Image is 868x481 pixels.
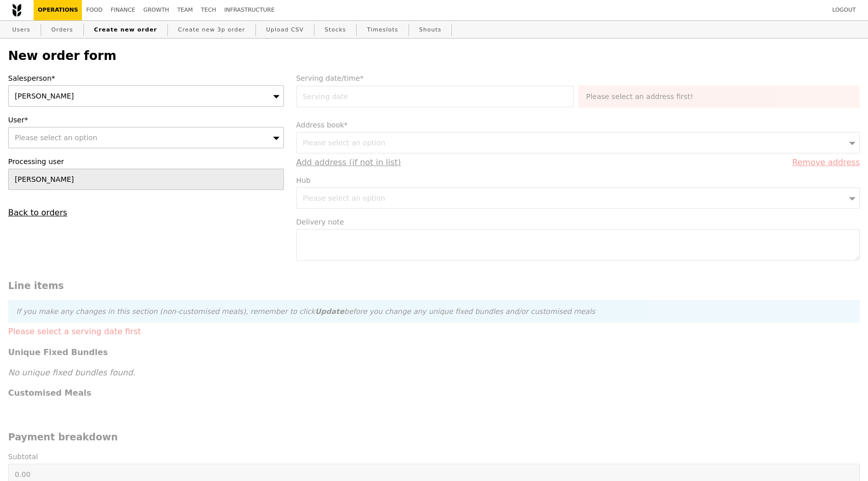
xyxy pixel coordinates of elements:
a: Create new 3p order [174,21,249,39]
a: Shouts [415,21,446,39]
a: Back to orders [8,208,67,217]
h2: New order form [8,49,860,63]
a: Upload CSV [262,21,308,39]
label: Processing user [8,156,284,167]
a: Stocks [321,21,350,39]
a: Timeslots [363,21,402,39]
a: Users [8,21,35,39]
span: Please select an option [15,134,97,142]
a: Orders [47,21,77,39]
label: Salesperson* [8,73,284,83]
img: Grain logo [12,4,21,17]
label: User* [8,115,284,125]
a: Create new order [90,21,161,39]
span: [PERSON_NAME] [15,92,74,100]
